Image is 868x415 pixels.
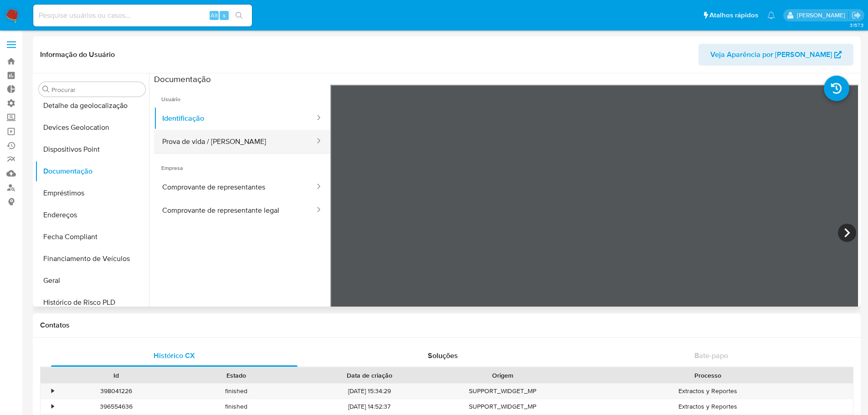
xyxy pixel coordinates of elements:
span: Alt [211,11,218,20]
button: Veja Aparência por [PERSON_NAME] [699,44,853,66]
div: Data de criação [303,371,437,380]
div: Extractos y Reportes [563,399,853,414]
div: 398041226 [56,384,176,399]
input: Procurar [51,86,142,94]
div: Origem [449,371,556,380]
span: Histórico CX [154,350,195,361]
button: Devices Geolocation [35,117,149,138]
div: 396554636 [56,399,176,414]
button: search-icon [230,9,248,22]
button: Empréstimos [35,182,149,204]
div: [DATE] 14:52:37 [296,399,443,414]
a: Notificações [767,11,775,19]
button: Dispositivos Point [35,138,149,160]
div: [DATE] 15:34:29 [296,384,443,399]
div: • [51,387,54,395]
span: s [223,11,226,20]
button: Documentação [35,160,149,182]
div: Processo [569,371,847,380]
button: Financiamento de Veículos [35,248,149,270]
div: Id [63,371,170,380]
button: Fecha Compliant [35,226,149,248]
span: Veja Aparência por [PERSON_NAME] [710,44,832,66]
button: Endereços [35,204,149,226]
button: Histórico de Risco PLD [35,292,149,313]
div: • [51,402,54,411]
button: Detalhe da geolocalização [35,95,149,117]
p: edgar.zuliani@mercadolivre.com [797,11,848,20]
div: SUPPORT_WIDGET_MP [443,399,563,414]
div: finished [176,399,296,414]
a: Sair [852,10,861,20]
input: Pesquise usuários ou casos... [33,10,252,21]
div: finished [176,384,296,399]
div: Extractos y Reportes [563,384,853,399]
span: Atalhos rápidos [709,10,758,20]
h1: Contatos [40,321,853,330]
h1: Informação do Usuário [40,50,115,59]
div: SUPPORT_WIDGET_MP [443,384,563,399]
button: Geral [35,270,149,292]
div: Estado [183,371,290,380]
button: Procurar [42,86,50,93]
span: Soluções [428,350,458,361]
span: Bate-papo [694,350,728,361]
